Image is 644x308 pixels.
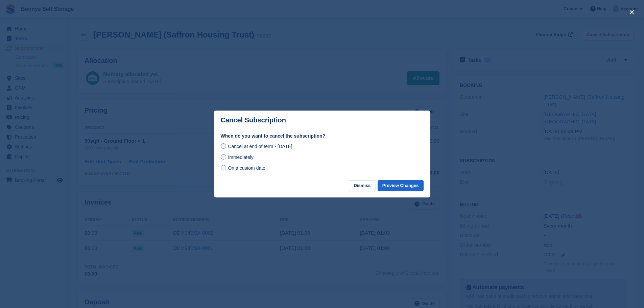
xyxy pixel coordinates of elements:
span: On a custom date [228,165,265,171]
button: Dismiss [349,180,375,191]
p: Cancel Subscription [221,116,286,124]
input: On a custom date [221,165,226,170]
button: close [626,7,637,18]
label: When do you want to cancel the subscription? [221,133,424,140]
span: Cancel at end of term - [DATE] [228,144,292,149]
span: Immediately [228,155,253,160]
input: Immediately [221,154,226,160]
button: Preview Changes [378,180,424,191]
input: Cancel at end of term - [DATE] [221,143,226,149]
